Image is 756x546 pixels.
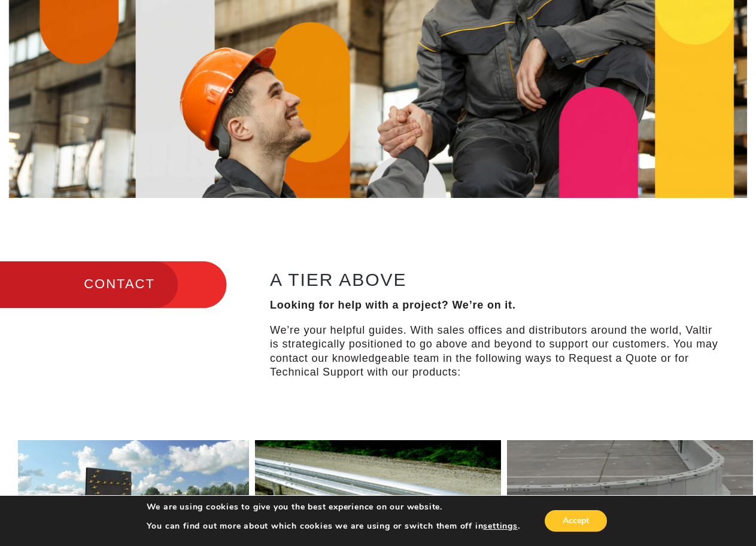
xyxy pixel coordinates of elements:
p: You can find out more about which cookies we are using or switch them off in . [147,521,520,532]
button: Accept [545,510,607,532]
p: We’re your helpful guides. With sales offices and distributors around the world, Valtir is strate... [270,324,724,380]
h2: A TIER ABOVE [270,270,724,289]
button: settings [483,521,517,532]
strong: Looking for help with a project? We’re on it. [270,299,516,311]
p: We are using cookies to give you the best experience on our website. [147,502,520,513]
